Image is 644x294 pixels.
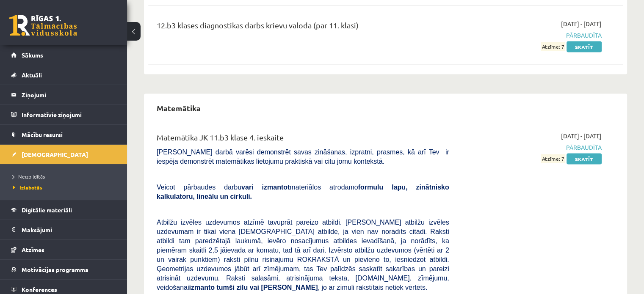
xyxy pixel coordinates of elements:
a: Informatīvie ziņojumi [11,105,116,124]
span: Digitālie materiāli [22,206,72,214]
span: Atzīmes [22,246,44,253]
a: Maksājumi [11,220,116,239]
a: Aktuāli [11,65,116,85]
a: Ziņojumi [11,85,116,104]
span: Sākums [22,51,43,59]
h2: Matemātika [148,98,209,118]
legend: Informatīvie ziņojumi [22,105,116,124]
span: Atzīme: 7 [541,154,565,163]
a: Digitālie materiāli [11,200,116,220]
span: Atzīme: 7 [541,42,565,51]
span: Atbilžu izvēles uzdevumos atzīmē tavuprāt pareizo atbildi. [PERSON_NAME] atbilžu izvēles uzdevuma... [157,219,449,291]
span: Pārbaudīta [462,31,602,40]
a: Mācību resursi [11,125,116,144]
a: Rīgas 1. Tālmācības vidusskola [9,15,77,36]
div: Matemātika JK 11.b3 klase 4. ieskaite [157,132,449,147]
b: vari izmantot [241,184,290,191]
b: tumši zilu vai [PERSON_NAME] [216,284,318,291]
div: 12.b3 klases diagnostikas darbs krievu valodā (par 11. klasi) [157,19,449,35]
a: Neizpildītās [13,173,119,180]
b: formulu lapu, zinātnisko kalkulatoru, lineālu un cirkuli. [157,184,449,200]
span: Motivācijas programma [22,266,88,273]
span: Veicot pārbaudes darbu materiālos atrodamo [157,184,449,200]
span: Aktuāli [22,71,42,79]
b: izmanto [189,284,215,291]
legend: Maksājumi [22,220,116,239]
a: Atzīmes [11,240,116,259]
span: [DATE] - [DATE] [561,19,602,28]
a: Sākums [11,45,116,65]
a: Skatīt [567,41,602,52]
span: Konferences [22,286,57,293]
span: Neizpildītās [13,173,45,180]
span: [PERSON_NAME] darbā varēsi demonstrēt savas zināšanas, izpratni, prasmes, kā arī Tev ir iespēja d... [157,148,449,165]
a: Motivācijas programma [11,260,116,279]
span: Pārbaudīta [462,143,602,152]
a: Skatīt [567,154,602,165]
legend: Ziņojumi [22,85,116,104]
a: [DEMOGRAPHIC_DATA] [11,145,116,164]
span: [DATE] - [DATE] [561,132,602,140]
a: Izlabotās [13,184,119,191]
span: Izlabotās [13,184,42,191]
span: [DEMOGRAPHIC_DATA] [22,151,88,158]
span: Mācību resursi [22,131,63,138]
